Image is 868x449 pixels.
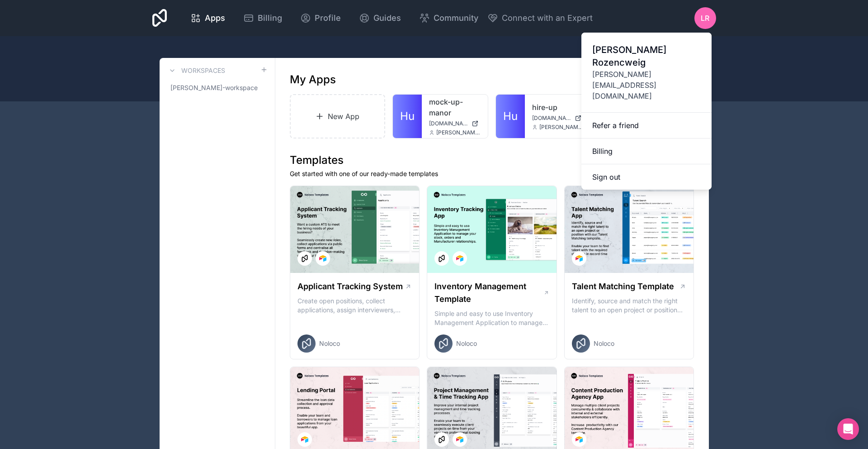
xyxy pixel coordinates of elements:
[592,69,701,101] span: [PERSON_NAME][EMAIL_ADDRESS][DOMAIN_NAME]
[258,12,282,24] span: Billing
[352,8,408,28] a: Guides
[436,129,481,136] span: [PERSON_NAME][EMAIL_ADDRESS][DOMAIN_NAME]
[290,72,336,87] h1: My Apps
[205,12,225,24] span: Apps
[301,436,308,443] img: Airtable Logo
[576,436,583,443] img: Airtable Logo
[581,139,712,164] a: Billing
[496,95,525,138] a: Hu
[290,94,386,139] a: New App
[487,12,593,24] button: Connect with an Expert
[532,115,584,122] a: [DOMAIN_NAME]
[532,115,571,122] span: [DOMAIN_NAME]
[539,124,584,131] span: [PERSON_NAME][EMAIL_ADDRESS][DOMAIN_NAME]
[167,65,225,76] a: Workspaces
[572,280,674,293] h1: Talent Matching Template
[434,309,549,327] p: Simple and easy to use Inventory Management Application to manage your stock, orders and Manufact...
[400,109,415,124] span: Hu
[456,339,477,348] span: Noloco
[502,12,593,24] span: Connect with an Expert
[319,255,326,262] img: Airtable Logo
[429,120,481,127] a: [DOMAIN_NAME]
[290,153,694,167] h1: Templates
[236,8,289,28] a: Billing
[181,66,225,75] h3: Workspaces
[532,102,584,113] a: hire-up
[293,8,348,28] a: Profile
[170,83,258,92] span: [PERSON_NAME]-workspace
[701,13,709,24] span: LR
[429,120,468,127] span: [DOMAIN_NAME]
[373,12,401,24] span: Guides
[456,255,463,262] img: Airtable Logo
[297,296,412,315] p: Create open positions, collect applications, assign interviewers, centralise candidate feedback a...
[393,95,422,138] a: Hu
[412,8,486,28] a: Community
[434,280,543,306] h1: Inventory Management Template
[581,164,712,190] button: Sign out
[503,109,518,124] span: Hu
[167,80,268,96] a: [PERSON_NAME]-workspace
[290,169,694,178] p: Get started with one of our ready-made templates
[183,8,232,28] a: Apps
[315,12,341,24] span: Profile
[297,280,403,293] h1: Applicant Tracking System
[434,12,478,24] span: Community
[456,436,463,443] img: Airtable Logo
[837,418,859,440] div: Open Intercom Messenger
[581,113,712,139] a: Refer a friend
[594,339,614,348] span: Noloco
[429,96,481,118] a: mock-up-manor
[576,255,583,262] img: Airtable Logo
[319,339,340,348] span: Noloco
[592,43,701,69] span: [PERSON_NAME] Rozencweig
[572,296,687,315] p: Identify, source and match the right talent to an open project or position with our Talent Matchi...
